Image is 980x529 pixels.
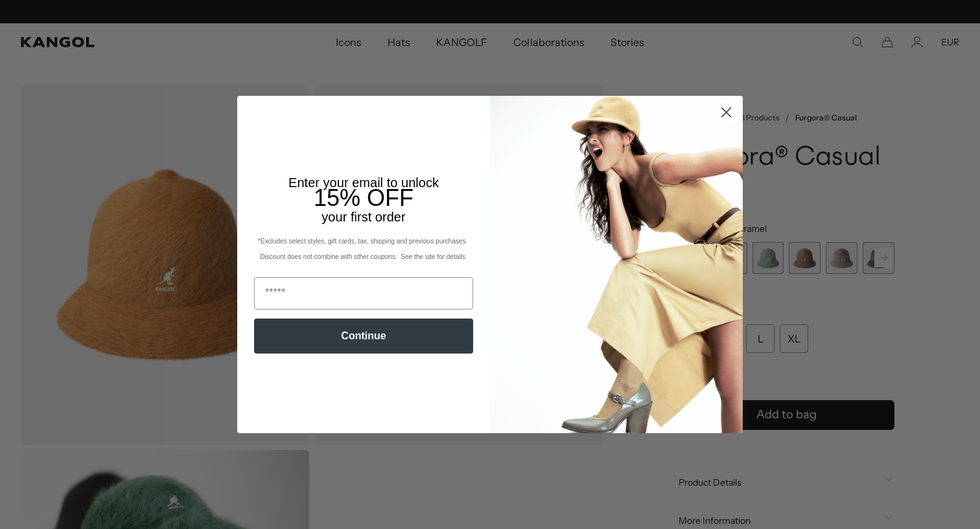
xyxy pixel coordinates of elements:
span: 15% OFF [314,185,414,211]
span: your first order [321,210,405,224]
input: Email [254,277,473,310]
span: Enter your email to unlock [288,175,439,190]
button: Close dialog [715,101,738,124]
span: *Excludes select styles, gift cards, tax, shipping and previous purchases. Discount does not comb... [258,238,469,260]
button: Continue [254,319,473,354]
img: 93be19ad-e773-4382-80b9-c9d740c9197f.jpeg [490,96,743,433]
